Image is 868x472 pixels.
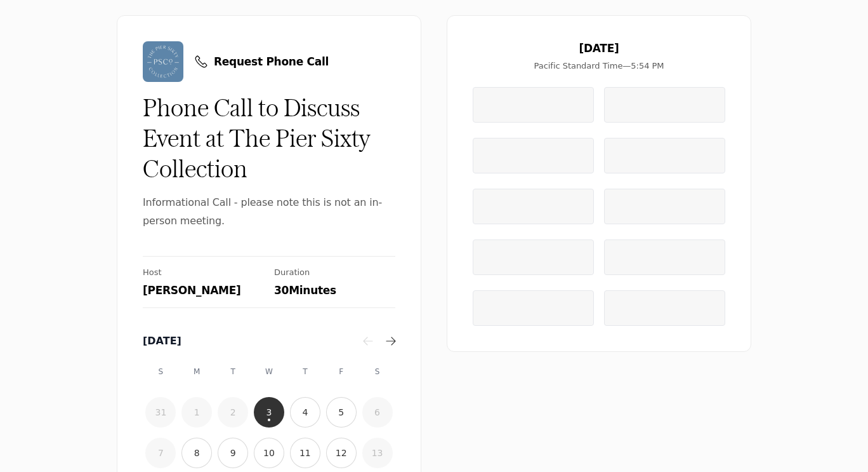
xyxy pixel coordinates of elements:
div: Host [143,267,264,278]
time: 13 [372,447,383,459]
time: 10 [263,447,275,459]
div: F [326,356,357,387]
div: S [362,356,393,387]
time: 12 [336,447,347,459]
span: [DATE] [579,41,619,55]
button: 4 [290,397,320,428]
button: 9 [218,438,248,468]
time: 8 [194,447,200,459]
time: 1 [194,406,200,419]
div: S [145,356,176,387]
button: 1 [181,397,212,428]
time: 6 [374,406,380,419]
button: 11 [290,438,320,468]
time: 2 [230,406,236,419]
button: 12 [326,438,357,468]
button: 3 [254,397,284,428]
button: 2 [218,397,248,428]
div: [PERSON_NAME] [143,283,264,297]
img: Vendor Avatar [143,41,183,82]
div: Duration [274,267,395,278]
span: Request Phone Call [214,55,329,69]
div: Phone Call to Discuss Event at The Pier Sixty Collection [143,92,395,184]
button: 13 [362,438,393,468]
div: T [290,356,320,387]
div: W [254,356,284,387]
button: 5 [326,397,357,428]
button: 8 [181,438,212,468]
time: 11 [299,447,311,459]
time: 4 [302,406,308,419]
time: 31 [155,406,167,419]
div: T [218,356,248,387]
time: 7 [158,447,164,459]
button: 31 [145,397,176,428]
div: 30 Minutes [274,283,395,297]
button: 6 [362,397,393,428]
time: 9 [230,447,236,459]
time: 3 [266,406,272,419]
span: Pacific Standard Time — 5:54 PM [534,60,664,72]
button: 10 [254,438,284,468]
button: 7 [145,438,176,468]
div: M [181,356,212,387]
div: [DATE] [143,334,359,349]
time: 5 [338,406,344,419]
span: Informational Call - please note this is not an in-person meeting. [143,194,395,231]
